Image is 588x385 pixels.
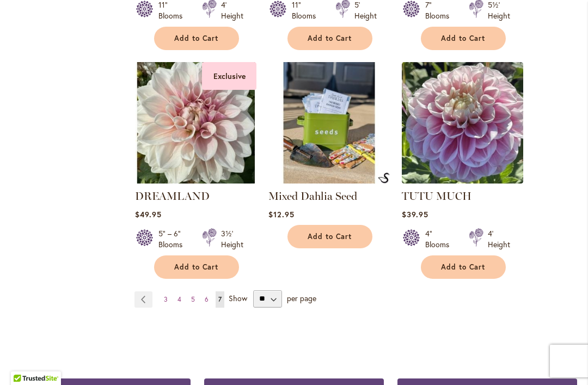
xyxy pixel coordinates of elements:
[135,62,256,184] img: DREAMLAND
[191,295,195,303] span: 5
[188,291,198,308] a: 5
[158,228,189,250] div: 5" – 6" Blooms
[402,62,523,184] img: Tutu Much
[441,262,486,272] span: Add to Cart
[177,295,181,303] span: 4
[268,175,390,186] a: Mixed Dahlia Seed Mixed Dahlia Seed
[164,295,168,303] span: 3
[421,27,506,50] button: Add to Cart
[287,225,372,248] button: Add to Cart
[268,209,295,219] span: $12.95
[202,291,211,308] a: 6
[8,346,39,377] iframe: Launch Accessibility Center
[135,190,210,203] a: DREAMLAND
[287,27,372,50] button: Add to Cart
[205,295,209,303] span: 6
[174,262,219,272] span: Add to Cart
[268,190,357,203] a: Mixed Dahlia Seed
[175,291,184,308] a: 4
[218,295,222,303] span: 7
[135,175,256,186] a: DREAMLAND Exclusive
[174,34,219,43] span: Add to Cart
[488,228,510,250] div: 4' Height
[202,62,256,90] div: Exclusive
[378,173,390,184] img: Mixed Dahlia Seed
[287,292,316,303] span: per page
[308,34,352,43] span: Add to Cart
[308,232,352,241] span: Add to Cart
[154,27,239,50] button: Add to Cart
[402,190,471,203] a: TUTU MUCH
[221,228,243,250] div: 3½' Height
[402,175,523,186] a: Tutu Much
[154,255,239,279] button: Add to Cart
[421,255,506,279] button: Add to Cart
[135,209,162,219] span: $49.95
[161,291,170,308] a: 3
[402,209,428,219] span: $39.95
[441,34,486,43] span: Add to Cart
[229,292,247,303] span: Show
[268,62,390,184] img: Mixed Dahlia Seed
[425,228,456,250] div: 4" Blooms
